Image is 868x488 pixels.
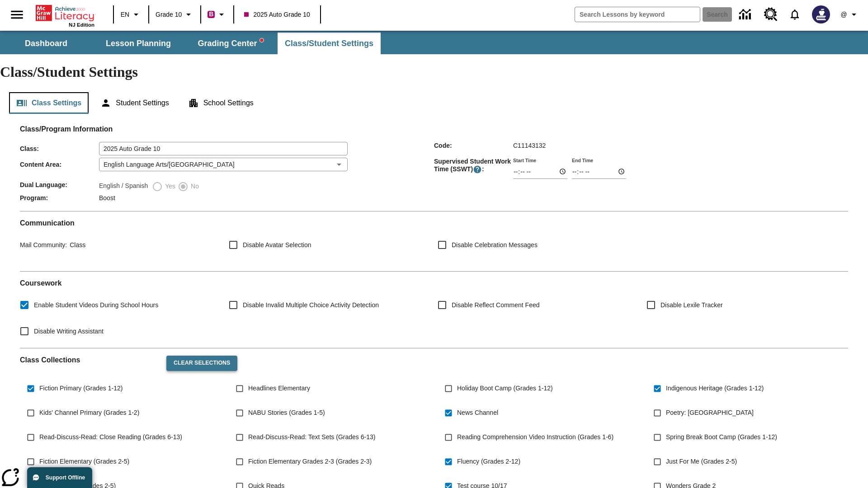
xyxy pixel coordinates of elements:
[152,6,198,23] button: Grade: Grade 10, Select a grade
[189,182,199,191] span: No
[759,2,783,27] a: Resource Center, Will open in new tab
[20,219,848,264] div: Communication
[457,384,553,393] span: Holiday Boot Camp (Grades 1-12)
[278,33,381,54] button: Class/Student Settings
[39,457,129,466] span: Fiction Elementary (Grades 2-5)
[244,10,310,19] span: 2025 Auto Grade 10
[9,92,89,114] button: Class Settings
[20,181,99,188] span: Dual Language :
[666,384,764,393] span: Indigenous Heritage (Grades 1-12)
[666,457,737,466] span: Just For Me (Grades 2-5)
[99,181,148,192] label: English / Spanish
[666,408,754,418] span: Poetry: [GEOGRAPHIC_DATA]
[835,6,864,23] button: Profile/Settings
[36,3,94,28] div: Home
[93,33,184,54] button: Lesson Planning
[248,384,310,393] span: Headlines Elementary
[457,457,520,466] span: Fluency (Grades 2-12)
[204,6,231,23] button: Boost Class color is violet red. Change class color
[20,279,848,341] div: Coursework
[198,38,263,49] span: Grading Center
[156,10,182,19] span: Grade 10
[20,219,848,227] h2: Communication
[163,182,175,191] span: Yes
[34,327,104,336] span: Disable Writing Assistant
[812,5,830,23] img: Avatar
[20,194,99,202] span: Program :
[1,33,91,54] button: Dashboard
[121,10,129,19] span: EN
[20,125,848,133] h2: Class/Program Information
[457,408,498,418] span: News Channel
[452,300,540,310] span: Disable Reflect Comment Feed
[20,279,848,287] h2: Course work
[285,38,373,49] span: Class/Student Settings
[666,432,777,442] span: Spring Break Boot Camp (Grades 1-12)
[243,300,379,310] span: Disable Invalid Multiple Choice Activity Detection
[473,165,482,174] button: Supervised Student Work Time is the timeframe when students can take LevelSet and when lessons ar...
[20,241,67,249] span: Mail Community :
[99,158,348,171] div: English Language Arts/[GEOGRAPHIC_DATA]
[69,22,94,28] span: NJ Edition
[67,241,85,249] span: Class
[39,432,182,442] span: Read-Discuss-Read: Close Reading (Grades 6-13)
[734,2,759,27] a: Data Center
[243,240,311,250] span: Disable Avatar Selection
[185,33,276,54] button: Grading Center
[20,134,848,204] div: Class/Program Information
[452,240,538,250] span: Disable Celebration Messages
[260,38,264,42] svg: writing assistant alert
[46,474,85,481] span: Support Offline
[39,408,139,418] span: Kids' Channel Primary (Grades 1-2)
[434,142,513,149] span: Code :
[20,145,99,152] span: Class :
[248,408,325,418] span: NABU Stories (Grades 1-5)
[209,9,213,20] span: B
[99,142,348,155] input: Class
[457,432,613,442] span: Reading Comprehension Video Instruction (Grades 1-6)
[117,6,146,23] button: Language: EN, Select a language
[248,432,375,442] span: Read-Discuss-Read: Text Sets (Grades 6-13)
[106,38,171,49] span: Lesson Planning
[36,4,94,22] a: Home
[248,457,372,466] span: Fiction Elementary Grades 2-3 (Grades 2-3)
[20,356,159,364] h2: Class Collections
[93,92,176,114] button: Student Settings
[575,7,700,22] input: search field
[572,157,593,164] label: End Time
[34,300,158,310] span: Enable Student Videos During School Hours
[513,157,536,164] label: Start Time
[99,194,115,202] span: Boost
[783,3,807,26] a: Notifications
[513,142,546,149] span: C11143132
[9,92,859,114] div: Class/Student Settings
[181,92,261,114] button: School Settings
[39,384,123,393] span: Fiction Primary (Grades 1-12)
[4,1,30,28] button: Open side menu
[434,158,513,174] span: Supervised Student Work Time (SSWT) :
[25,38,67,49] span: Dashboard
[166,356,237,371] button: Clear Selections
[807,3,835,26] button: Select a new avatar
[27,467,92,488] button: Support Offline
[840,10,847,19] span: @
[20,161,99,168] span: Content Area :
[660,300,723,310] span: Disable Lexile Tracker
